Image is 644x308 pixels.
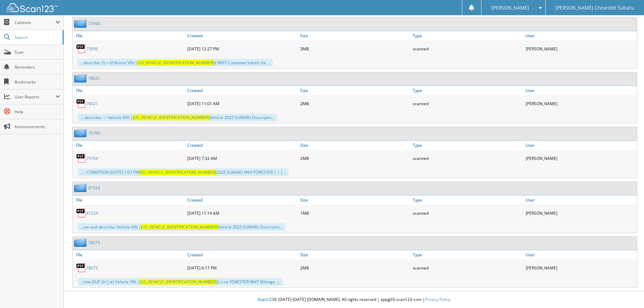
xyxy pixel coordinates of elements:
a: 81524 [86,210,98,216]
span: Search [15,34,59,40]
span: [PERSON_NAME] Chevrolet Subaru [555,6,634,10]
span: [US_VEHICLE_IDENTIFICATION_NUMBER] [137,60,214,66]
div: scanned [411,151,524,165]
div: ... describe: — Vehicle VIN’ | Vehicle 2025 SUBARU Descriptio... [78,114,277,121]
a: File [73,31,186,40]
a: User [524,141,637,150]
img: PDF.png [76,263,86,273]
a: File [73,195,186,205]
img: PDF.png [76,44,86,54]
a: Created [186,250,299,259]
a: User [524,86,637,95]
span: Bookmarks [15,79,60,85]
a: 78075 [86,265,98,271]
div: [PERSON_NAME] [524,42,637,55]
a: 75990 [86,46,98,52]
a: 81524 [88,185,100,191]
span: [US_VEHICLE_IDENTIFICATION_NUMBER] [140,279,217,285]
a: Size [299,31,411,40]
span: Announcements [15,124,60,129]
img: PDF.png [76,98,86,109]
div: [DATE] 7:32 AM [186,151,299,165]
a: File [73,141,186,150]
div: [PERSON_NAME] [524,97,637,110]
span: Reminders [15,64,60,70]
a: Created [186,86,299,95]
div: ..... CONDITION [DATE] 1:07 PM 2025 SUBARU WH? FORESTER | | |... [78,168,289,176]
a: Created [186,141,299,150]
a: Created [186,31,299,40]
img: PDF.png [76,208,86,218]
a: Type [411,195,524,205]
div: [PERSON_NAME] [524,261,637,275]
span: [US_VEHICLE_IDENTIFICATION_NUMBER] [133,115,210,120]
div: [DATE] 12:27 PM [186,42,299,55]
img: folder2.png [74,129,88,137]
div: [DATE] 11:14 AM [186,206,299,220]
div: 2MB [299,151,411,165]
a: 78075 [88,240,100,245]
span: User Reports [15,94,55,100]
a: Size [299,195,411,205]
a: Size [299,141,411,150]
a: Type [411,86,524,95]
div: scanned [411,42,524,55]
img: folder2.png [74,184,88,192]
span: [PERSON_NAME] [491,6,529,10]
img: PDF.png [76,153,86,163]
div: 1MB [299,206,411,220]
div: © [DATE]-[DATE] [DOMAIN_NAME]. All rights reserved | appg03-scan123-com | [64,291,644,308]
img: folder2.png [74,238,88,247]
div: 2MB [299,97,411,110]
a: Type [411,141,524,150]
a: Size [299,86,411,95]
img: folder2.png [74,19,88,28]
a: User [524,250,637,259]
a: Privacy Policy [425,297,450,302]
span: Help [15,109,60,115]
a: 78021 [86,101,98,106]
span: [US_VEHICLE_IDENTIFICATION_NUMBER] [141,224,218,230]
a: Size [299,250,411,259]
a: 79769 [86,156,98,161]
div: scanned [411,261,524,275]
a: 79769 [88,130,100,136]
img: folder2.png [74,74,88,82]
span: [US_VEHICLE_IDENTIFICATION_NUMBER] [139,169,216,175]
a: File [73,86,186,95]
span: Scan [15,49,60,55]
iframe: Chat Widget [610,276,644,308]
span: Cabinets [15,20,55,25]
a: Type [411,250,524,259]
div: ...ion and describe: Vehicle VIN | Vehicle 2025 SUBARU Descriptio... [78,223,285,231]
div: ...describe: O,—}f Venice VIN | e WH7 Customer Initials Ue ... [78,59,273,67]
a: File [73,250,186,259]
div: ...iiow DUE ©=) ie) Vehicle VIN | )) u ne FORESTER WH7 Mileage .... [78,278,283,286]
div: [DATE] 6:17 PM [186,261,299,275]
img: scan123-logo-white.svg [7,3,57,12]
div: [PERSON_NAME] [524,206,637,220]
a: Created [186,195,299,205]
span: Scan123 [258,297,274,302]
div: [PERSON_NAME] [524,151,637,165]
a: User [524,195,637,205]
div: 3MB [299,42,411,55]
div: scanned [411,97,524,110]
a: User [524,31,637,40]
a: 78021 [88,75,100,81]
div: scanned [411,206,524,220]
div: [DATE] 11:01 AM [186,97,299,110]
a: Type [411,31,524,40]
a: 75990 [88,21,100,26]
div: 2MB [299,261,411,275]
